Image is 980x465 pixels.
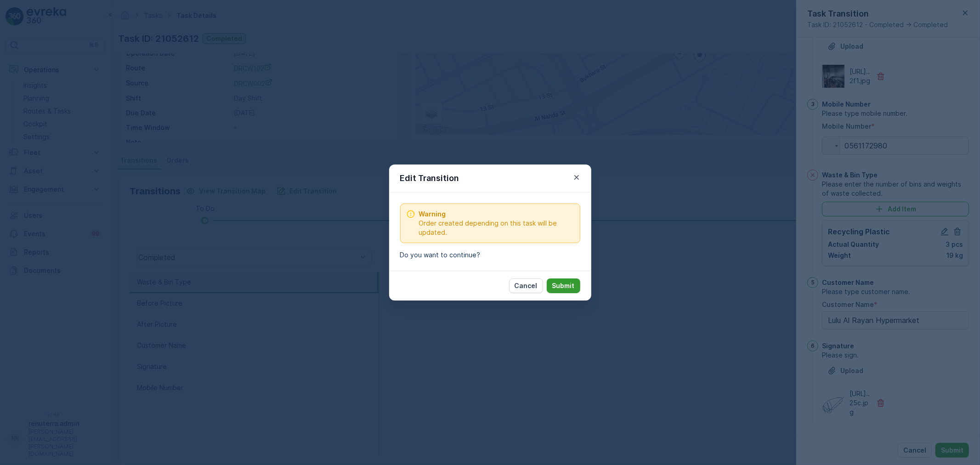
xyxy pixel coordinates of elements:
[547,278,580,293] button: Submit
[419,219,574,237] span: Order created depending on this task will be updated.
[419,210,574,219] span: Warning
[400,172,459,185] p: Edit Transition
[509,278,543,293] button: Cancel
[400,250,580,260] p: Do you want to continue?
[515,281,538,290] p: Cancel
[552,281,575,290] p: Submit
